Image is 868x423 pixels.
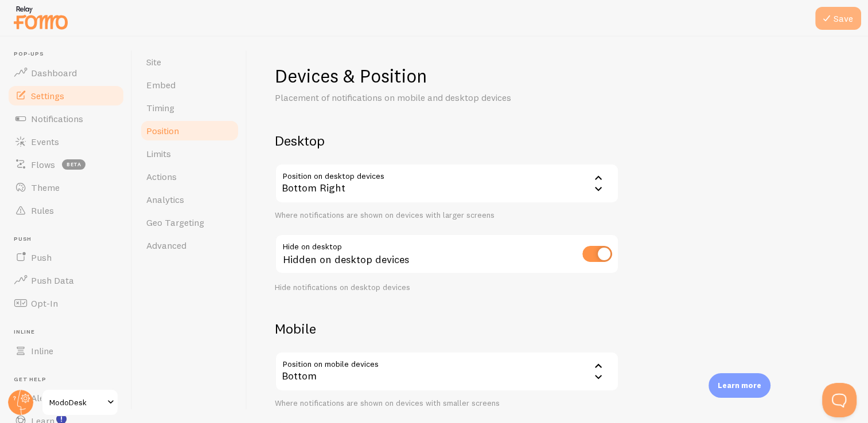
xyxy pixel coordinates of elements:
[7,84,125,107] a: Settings
[139,211,240,234] a: Geo Targeting
[31,182,60,193] span: Theme
[146,56,161,68] span: Site
[14,328,125,336] span: Inline
[7,176,125,199] a: Theme
[275,234,619,276] div: Hidden on desktop devices
[146,125,179,136] span: Position
[709,373,770,398] div: Learn more
[14,236,125,243] span: Push
[139,188,240,211] a: Analytics
[718,380,761,391] p: Learn more
[146,240,186,251] span: Advanced
[7,153,125,176] a: Flows beta
[275,64,619,88] h1: Devices & Position
[146,171,177,182] span: Actions
[31,90,64,101] span: Settings
[31,67,77,79] span: Dashboard
[7,61,125,84] a: Dashboard
[275,351,619,391] div: Bottom
[139,119,240,142] a: Position
[146,194,184,205] span: Analytics
[31,252,52,263] span: Push
[31,297,58,309] span: Opt-In
[275,320,619,338] h2: Mobile
[275,132,619,150] h2: Desktop
[31,136,59,147] span: Events
[7,199,125,222] a: Rules
[139,50,240,73] a: Site
[146,148,171,159] span: Limits
[7,339,125,362] a: Inline
[139,234,240,257] a: Advanced
[31,113,83,124] span: Notifications
[275,210,619,221] div: Where notifications are shown on devices with larger screens
[31,275,74,286] span: Push Data
[146,102,174,113] span: Timing
[139,73,240,96] a: Embed
[275,283,619,293] div: Hide notifications on desktop devices
[49,395,104,409] span: ModoDesk
[139,96,240,119] a: Timing
[31,205,54,216] span: Rules
[7,130,125,153] a: Events
[7,269,125,292] a: Push Data
[12,3,69,32] img: fomo-relay-logo-orange.svg
[275,163,619,203] div: Bottom Right
[7,107,125,130] a: Notifications
[14,50,125,58] span: Pop-ups
[31,345,53,357] span: Inline
[41,389,119,416] a: ModoDesk
[275,91,550,104] p: Placement of notifications on mobile and desktop devices
[62,159,85,170] span: beta
[822,383,857,417] iframe: Help Scout Beacon - Open
[275,398,619,409] div: Where notifications are shown on devices with smaller screens
[7,246,125,269] a: Push
[7,292,125,315] a: Opt-In
[7,386,125,409] a: Alerts
[139,165,240,188] a: Actions
[146,217,204,228] span: Geo Targeting
[31,159,55,170] span: Flows
[146,79,176,91] span: Embed
[139,142,240,165] a: Limits
[14,376,125,383] span: Get Help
